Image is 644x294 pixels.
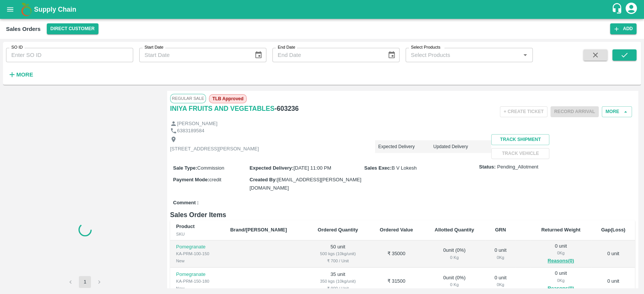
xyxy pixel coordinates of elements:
[47,23,98,34] button: Select DC
[479,164,496,171] label: Status:
[176,285,218,292] div: New
[536,257,586,265] button: Reasons(0)
[610,23,636,34] button: Add
[275,103,299,114] h6: - 603236
[491,281,510,288] div: 0 Kg
[312,257,363,264] div: ₹ 700 / Unit
[249,177,277,182] label: Created By :
[408,50,518,60] input: Select Products
[6,24,41,34] div: Sales Orders
[34,4,611,15] a: Supply Chain
[144,44,163,51] label: Start Date
[601,227,625,233] b: Gap(Loss)
[392,165,417,171] span: B V Lokesh
[384,48,399,62] button: Choose date
[536,270,586,292] div: 0 unit
[294,165,331,171] span: [DATE] 11:00 PM
[491,274,510,288] div: 0 unit
[272,48,381,62] input: End Date
[177,127,204,135] p: 6383189584
[173,177,209,182] label: Payment Mode :
[536,250,586,256] div: 0 Kg
[611,3,624,16] div: customer-support
[429,274,479,288] div: 0 unit ( 0 %)
[176,250,218,257] div: KA-PRM-100-150
[249,177,361,191] span: [EMAIL_ADDRESS][PERSON_NAME][DOMAIN_NAME]
[380,227,413,233] b: Ordered Value
[312,285,363,292] div: ₹ 900 / Unit
[2,1,19,18] button: open drawer
[16,72,33,78] strong: More
[230,227,287,233] b: Brand/[PERSON_NAME]
[520,50,530,60] button: Open
[249,165,293,171] label: Expected Delivery :
[251,48,266,62] button: Choose date
[491,247,510,261] div: 0 unit
[176,224,195,229] b: Product
[278,44,295,51] label: End Date
[602,106,632,117] button: More
[176,257,218,264] div: New
[209,177,221,182] span: credit
[433,143,488,150] p: Updated Delivery
[429,247,479,261] div: 0 unit ( 0 %)
[6,68,35,81] button: More
[369,240,424,268] td: ₹ 35000
[170,103,275,114] a: INIYA FRUITS AND VEGETABLES
[429,254,479,261] div: 0 Kg
[197,165,224,171] span: Commission
[312,250,363,257] div: 500 kgs (10kg/unit)
[306,240,369,268] td: 50 unit
[6,48,133,62] input: Enter SO ID
[536,284,586,293] button: Reasons(0)
[495,227,506,233] b: GRN
[592,240,635,268] td: 0 unit
[497,164,538,171] span: Pending_Allotment
[177,120,217,127] p: [PERSON_NAME]
[491,254,510,261] div: 0 Kg
[536,277,586,284] div: 0 Kg
[176,231,218,237] div: SKU
[170,210,635,220] h6: Sales Order Items
[378,143,433,150] p: Expected Delivery
[63,276,106,288] nav: pagination navigation
[170,94,206,103] span: Regular Sale
[411,44,440,51] label: Select Products
[491,134,549,145] button: Track Shipment
[364,165,392,171] label: Sales Exec :
[34,6,76,13] b: Supply Chain
[536,243,586,265] div: 0 unit
[435,227,474,233] b: Allotted Quantity
[173,165,197,171] label: Sale Type :
[624,2,638,17] div: account of current user
[541,227,581,233] b: Returned Weight
[318,227,358,233] b: Ordered Quantity
[550,108,599,114] span: Please dispatch the trip before ending
[429,281,479,288] div: 0 Kg
[176,271,218,278] p: Pomegranate
[170,145,259,153] p: [STREET_ADDRESS][PERSON_NAME]
[139,48,248,62] input: Start Date
[11,44,23,51] label: SO ID
[79,276,91,288] button: page 1
[173,199,199,207] label: Comment :
[176,243,218,251] p: Pomegranate
[209,94,247,103] span: TLB Approved
[312,278,363,285] div: 350 kgs (10kg/unit)
[19,2,34,17] img: logo
[176,278,218,285] div: KA-PRM-150-180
